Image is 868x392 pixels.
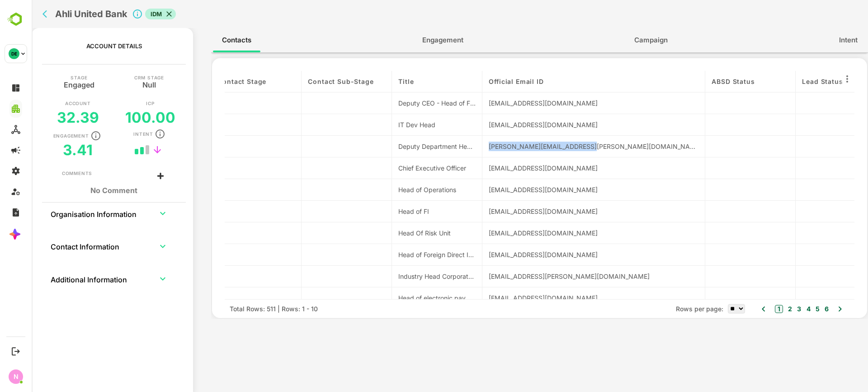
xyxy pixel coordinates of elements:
div: Deputy Department Head - Internal Audit [367,142,444,151]
div: Head of electronic payments operations division [367,293,444,303]
th: Additional Information [19,268,116,290]
button: back [9,7,22,21]
div: IT Dev Head [367,120,444,129]
svg: Click to close Account details panel [100,9,111,19]
span: Contact Stage [186,78,235,85]
button: 3 [763,304,769,314]
p: Account [33,101,59,106]
span: Campaign [603,34,636,46]
div: Industry Head Corporate Banking [367,272,444,281]
div: [EMAIL_ADDRESS][DOMAIN_NAME] [457,293,667,303]
span: Contact Sub-Stage [276,78,342,85]
h2: Ahli United Bank [24,9,96,19]
div: IDM [113,9,144,19]
p: Intent [102,132,122,136]
button: 1 [743,305,751,313]
button: 5 [782,304,788,314]
h5: 32.39 [25,109,67,126]
button: 2 [754,304,760,314]
span: Contacts [190,34,220,46]
button: back [1,29,2,299]
div: [PERSON_NAME][EMAIL_ADDRESS][PERSON_NAME][DOMAIN_NAME] [457,142,667,151]
h5: 3.41 [31,141,61,159]
h5: Engaged [32,80,63,87]
span: Engagement [391,34,432,46]
span: IDM [113,10,136,18]
p: Account Details [55,42,110,50]
span: ABSD Status [680,78,723,85]
p: ICP [114,101,123,106]
button: expand row [124,272,138,286]
div: Chief Executive Officer [367,163,444,173]
div: Total Rows: 511 | Rows: 1 - 10 [198,304,286,314]
div: [EMAIL_ADDRESS][PERSON_NAME][DOMAIN_NAME] [457,272,667,281]
div: [EMAIL_ADDRESS][DOMAIN_NAME] [457,163,667,173]
p: CRM Stage [103,75,132,80]
div: full width tabs example [179,28,836,52]
div: Head Of Risk Unit [367,228,444,238]
span: Official Email ID [457,78,512,85]
button: expand row [124,207,138,220]
div: Comments [30,170,61,177]
table: collapsible table [19,203,146,300]
h5: 100.00 [94,109,144,126]
p: Stage [39,75,56,80]
span: Intent [807,34,826,46]
span: Lead Status [770,78,811,85]
div: Head of Foreign Direct Investment [367,250,444,259]
div: DE [9,48,19,59]
button: 4 [773,304,779,314]
div: [EMAIL_ADDRESS][DOMAIN_NAME] [457,228,667,238]
img: BambooboxLogoMark.f1c84d78b4c51b1a7b5f700c9845e183.svg [5,11,28,28]
div: Deputy CEO - Head of Finance, Ops & Tech [367,98,444,108]
span: Title [367,78,382,85]
button: 6 [791,304,797,314]
h1: No Comment [30,186,135,195]
button: Logout [9,345,22,357]
p: Engagement [22,134,57,138]
div: [EMAIL_ADDRESS][DOMAIN_NAME] [457,98,667,108]
div: Head of Operations [367,185,444,194]
button: trend [119,143,132,157]
button: expand row [124,240,138,253]
div: Head of FI [367,207,444,216]
th: Contact Information [19,235,116,257]
th: Organisation Information [19,203,116,224]
div: N [9,369,23,384]
div: [EMAIL_ADDRESS][DOMAIN_NAME] [457,185,667,194]
h5: Null [111,80,124,87]
div: [EMAIL_ADDRESS][DOMAIN_NAME] [457,250,667,259]
span: Rows per page: [644,304,692,314]
div: [EMAIL_ADDRESS][DOMAIN_NAME] [457,120,667,129]
div: [EMAIL_ADDRESS][DOMAIN_NAME] [457,207,667,216]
